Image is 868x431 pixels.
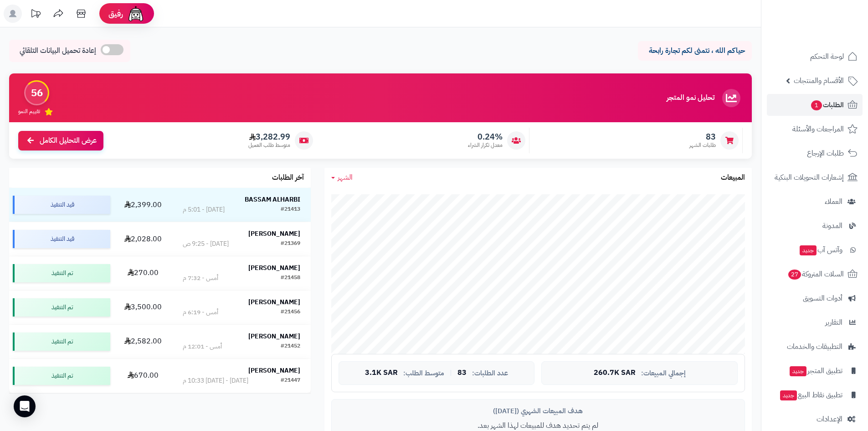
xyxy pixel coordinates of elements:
span: السلات المتروكة [787,268,844,280]
div: #21447 [281,376,300,385]
span: عدد الطلبات: [472,369,508,377]
strong: [PERSON_NAME] [248,263,300,273]
span: طلبات الشهر [689,141,716,149]
td: 2,028.00 [114,222,172,256]
span: إجمالي المبيعات: [641,369,686,377]
a: الإعدادات [767,408,863,430]
div: هدف المبيعات الشهري ([DATE]) [339,406,738,416]
span: رفيق [108,8,123,19]
span: 3,282.99 [248,132,290,142]
td: 670.00 [114,359,172,393]
a: عرض التحليل الكامل [18,131,103,151]
span: جديد [800,245,817,255]
div: Open Intercom Messenger [14,395,36,417]
span: وآتس آب [799,244,842,256]
span: إعادة تحميل البيانات التلقائي [20,46,96,56]
span: تطبيق المتجر [789,364,842,377]
a: إشعارات التحويلات البنكية [767,166,863,188]
div: تم التنفيذ [13,332,110,351]
div: تم التنفيذ [13,264,110,282]
a: الطلبات1 [767,94,863,116]
td: 2,399.00 [114,188,172,222]
p: حياكم الله ، نتمنى لكم تجارة رابحة [645,46,745,56]
span: إشعارات التحويلات البنكية [775,171,844,184]
h3: المبيعات [721,174,745,182]
a: لوحة التحكم [767,46,863,68]
div: [DATE] - [DATE] 10:33 م [183,376,248,385]
span: المدونة [822,219,842,232]
a: وآتس آبجديد [767,239,863,261]
div: [DATE] - 9:25 ص [183,239,229,249]
span: 27 [788,270,801,280]
span: متوسط طلب العميل [248,141,290,149]
div: قيد التنفيذ [13,230,110,248]
a: تحديثات المنصة [24,5,47,25]
h3: آخر الطلبات [272,174,304,182]
a: الشهر [331,172,353,183]
strong: [PERSON_NAME] [248,297,300,307]
span: التقارير [825,316,842,329]
p: لم يتم تحديد هدف للمبيعات لهذا الشهر بعد. [339,421,738,431]
span: المراجعات والأسئلة [792,123,844,135]
h3: تحليل نمو المتجر [667,94,714,102]
a: المدونة [767,215,863,237]
a: التقارير [767,312,863,333]
span: تطبيق نقاط البيع [779,389,842,401]
div: [DATE] - 5:01 م [183,205,225,214]
span: الشهر [338,172,353,183]
span: العملاء [825,195,842,208]
strong: BASSAM ALHARBI [245,195,300,204]
span: معدل تكرار الشراء [468,141,503,149]
a: أدوات التسويق [767,287,863,309]
span: الطلبات [810,99,844,111]
a: تطبيق نقاط البيعجديد [767,384,863,406]
a: طلبات الإرجاع [767,142,863,164]
span: 1 [811,100,822,110]
a: المراجعات والأسئلة [767,118,863,140]
span: عرض التحليل الكامل [40,135,97,146]
td: 2,582.00 [114,325,172,358]
div: تم التنفيذ [13,367,110,385]
a: تطبيق المتجرجديد [767,360,863,382]
span: 0.24% [468,132,503,142]
div: #21369 [281,239,300,249]
a: العملاء [767,191,863,213]
span: متوسط الطلب: [403,369,444,377]
div: #21452 [281,342,300,351]
div: أمس - 12:01 م [183,342,222,351]
span: طلبات الإرجاع [807,147,844,160]
span: أدوات التسويق [803,292,842,305]
span: 260.7K SAR [594,369,636,377]
span: لوحة التحكم [810,50,844,63]
span: جديد [790,366,806,376]
img: ai-face.png [127,5,145,23]
div: أمس - 6:19 م [183,308,218,317]
td: 270.00 [114,256,172,290]
strong: [PERSON_NAME] [248,332,300,341]
span: | [450,369,452,376]
div: #21458 [281,274,300,283]
a: التطبيقات والخدمات [767,336,863,358]
span: 83 [457,369,467,377]
strong: [PERSON_NAME] [248,229,300,239]
div: قيد التنفيذ [13,196,110,214]
span: جديد [780,390,797,400]
div: #21456 [281,308,300,317]
div: أمس - 7:32 م [183,274,218,283]
span: 83 [689,132,716,142]
span: تقييم النمو [18,108,40,115]
span: الإعدادات [817,413,842,426]
strong: [PERSON_NAME] [248,366,300,375]
a: السلات المتروكة27 [767,263,863,285]
span: الأقسام والمنتجات [794,74,844,87]
div: #21413 [281,205,300,214]
span: 3.1K SAR [365,369,398,377]
div: تم التنفيذ [13,298,110,317]
td: 3,500.00 [114,291,172,324]
span: التطبيقات والخدمات [787,340,842,353]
